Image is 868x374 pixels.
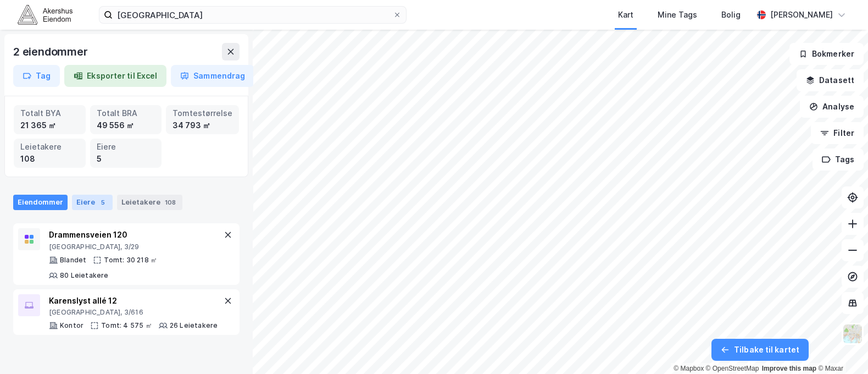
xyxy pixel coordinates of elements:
[97,107,155,119] div: Totalt BRA
[60,321,84,330] div: Kontor
[20,153,79,165] div: 108
[97,197,108,208] div: 5
[20,141,79,153] div: Leietakere
[811,122,864,144] button: Filter
[20,107,79,119] div: Totalt BYA
[762,365,816,372] a: Improve this map
[800,96,864,118] button: Analyse
[49,243,221,251] div: [GEOGRAPHIC_DATA], 3/29
[13,43,90,61] div: 2 eiendommer
[706,365,759,372] a: OpenStreetMap
[49,308,218,317] div: [GEOGRAPHIC_DATA], 3/616
[170,321,218,330] div: 26 Leietakere
[173,119,232,131] div: 34 793 ㎡
[97,141,155,153] div: Eiere
[64,65,166,87] button: Eksporter til Excel
[49,294,218,307] div: Karenslyst allé 12
[49,228,221,241] div: Drammensveien 120
[721,8,741,21] div: Bolig
[72,195,113,210] div: Eiere
[13,195,68,210] div: Eiendommer
[104,256,157,265] div: Tomt: 30 218 ㎡
[18,5,73,24] img: akershus-eiendom-logo.9091f326c980b4bce74ccdd9f866810c.svg
[163,197,178,208] div: 108
[173,107,232,119] div: Tomtestørrelse
[60,271,109,280] div: 80 Leietakere
[117,195,182,210] div: Leietakere
[674,365,704,372] a: Mapbox
[658,8,697,21] div: Mine Tags
[813,148,864,170] button: Tags
[770,8,833,21] div: [PERSON_NAME]
[813,321,868,374] iframe: Chat Widget
[20,119,79,131] div: 21 365 ㎡
[789,43,864,65] button: Bokmerker
[813,321,868,374] div: Kontrollprogram for chat
[113,7,393,23] input: Søk på adresse, matrikkel, gårdeiere, leietakere eller personer
[60,256,86,265] div: Blandet
[711,339,809,361] button: Tilbake til kartet
[97,119,155,131] div: 49 556 ㎡
[618,8,633,21] div: Kart
[171,65,254,87] button: Sammendrag
[13,65,60,87] button: Tag
[101,321,152,330] div: Tomt: 4 575 ㎡
[97,153,155,165] div: 5
[797,69,864,91] button: Datasett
